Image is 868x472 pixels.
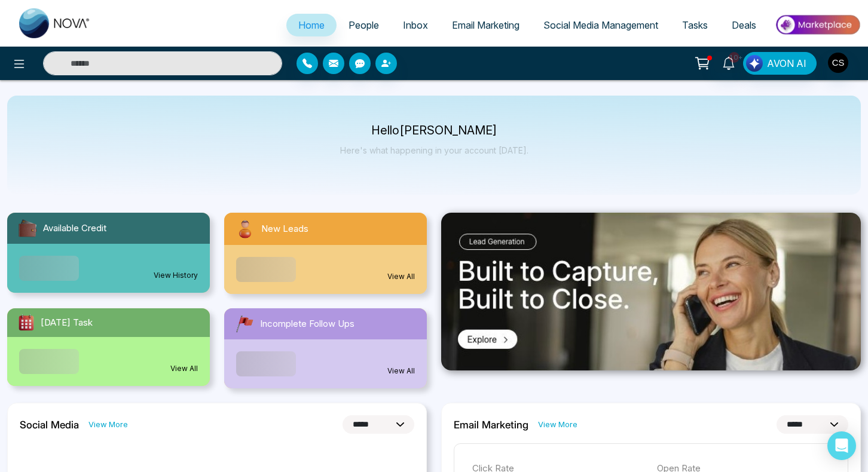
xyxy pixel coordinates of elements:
[387,271,415,282] a: View All
[234,313,255,335] img: followUps.svg
[154,270,198,281] a: View History
[170,363,198,374] a: View All
[286,14,337,36] a: Home
[349,19,379,31] span: People
[298,19,325,31] span: Home
[88,419,128,430] a: View More
[337,14,391,36] a: People
[746,55,763,72] img: Lead Flow
[19,8,91,38] img: Nova CRM Logo
[43,222,106,235] span: Available Credit
[234,217,256,240] img: newLeads.svg
[538,419,577,430] a: View More
[743,52,817,75] button: AVON AI
[682,19,708,31] span: Tasks
[403,19,428,31] span: Inbox
[452,19,519,31] span: Email Marketing
[17,313,36,332] img: todayTask.svg
[260,317,354,331] span: Incomplete Follow Ups
[732,19,756,31] span: Deals
[828,53,848,73] img: User Avatar
[827,431,856,460] div: Open Intercom Messenger
[387,366,415,376] a: View All
[340,145,528,155] p: Here's what happening in your account [DATE].
[41,316,93,330] span: [DATE] Task
[729,52,739,63] span: 10+
[20,419,79,431] h2: Social Media
[720,14,768,36] a: Deals
[440,14,531,36] a: Email Marketing
[261,222,308,236] span: New Leads
[767,56,806,71] span: AVON AI
[441,213,861,370] img: .
[217,213,434,294] a: New LeadsView All
[454,419,528,431] h2: Email Marketing
[391,14,440,36] a: Inbox
[714,52,743,73] a: 10+
[543,19,658,31] span: Social Media Management
[340,125,528,136] p: Hello [PERSON_NAME]
[17,217,38,239] img: availableCredit.svg
[531,14,670,36] a: Social Media Management
[774,11,861,38] img: Market-place.gif
[217,308,434,388] a: Incomplete Follow UpsView All
[670,14,720,36] a: Tasks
